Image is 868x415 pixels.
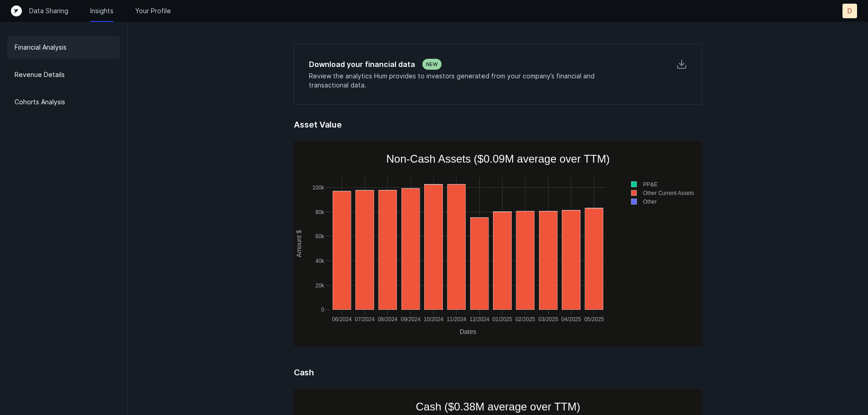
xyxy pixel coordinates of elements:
a: Insights [90,6,113,15]
p: NEW [426,61,438,68]
button: D [842,4,857,18]
p: Cohorts Analysis [15,97,65,108]
h5: Asset Value [294,119,702,141]
a: Your Profile [135,6,171,15]
a: Revenue Details [7,64,120,86]
a: Cohorts Analysis [7,91,120,113]
h5: Download your financial data [309,59,415,70]
h5: Cash [294,367,702,389]
p: Revenue Details [15,69,65,80]
a: Financial Analysis [7,36,120,58]
p: Financial Analysis [15,42,67,53]
a: Data Sharing [29,6,68,15]
p: D [847,6,852,15]
p: Review the analytics Hum provides to investors generated from your company’s financial and transa... [309,72,623,90]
